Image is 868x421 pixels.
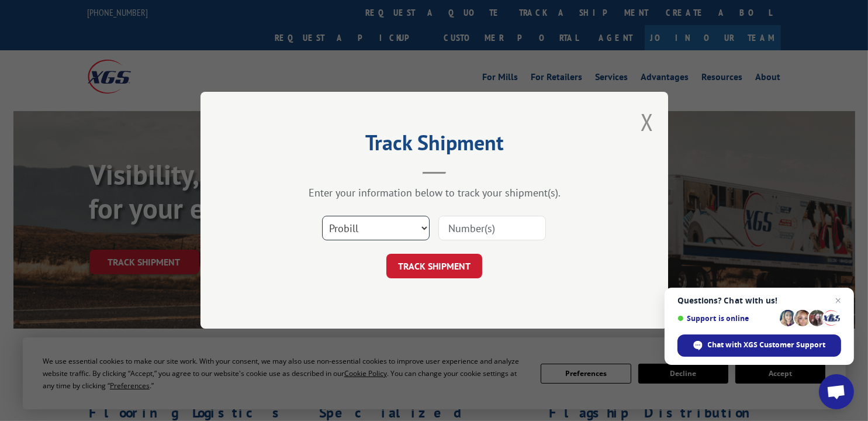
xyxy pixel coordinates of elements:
[819,374,854,409] div: Open chat
[386,254,482,279] button: TRACK SHIPMENT
[677,296,841,305] span: Questions? Chat with us!
[831,294,845,308] span: Close chat
[677,314,776,323] span: Support is online
[708,340,826,350] span: Chat with XGS Customer Support
[438,216,546,241] input: Number(s)
[677,334,841,357] div: Chat with XGS Customer Support
[259,187,610,200] div: Enter your information below to track your shipment(s).
[259,134,610,157] h2: Track Shipment
[641,106,653,137] button: Close modal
